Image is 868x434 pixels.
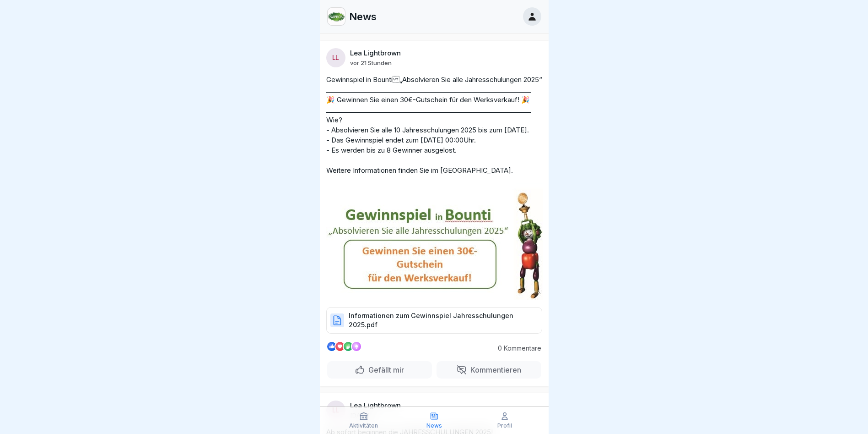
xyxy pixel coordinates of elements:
[326,75,542,176] p: Gewinnspiel in Bounti „Absolvieren Sie alle Jahresschulungen 2025“ ______________________________...
[365,365,404,374] p: Gefällt mir
[426,423,442,429] p: News
[350,59,392,66] p: vor 21 Stunden
[326,183,543,300] img: Post Image
[328,8,345,25] img: kf7i1i887rzam0di2wc6oekd.png
[349,423,378,429] p: Aktivitäten
[326,320,542,329] a: Informationen zum Gewinnspiel Jahresschulungen 2025.pdf
[350,401,401,410] p: Lea Lightbrown
[491,345,541,352] p: 0 Kommentare
[326,48,345,67] div: LL
[326,401,345,420] div: LL
[349,311,533,330] p: Informationen zum Gewinnspiel Jahresschulungen 2025.pdf
[350,49,401,57] p: Lea Lightbrown
[497,423,512,429] p: Profil
[349,11,377,22] p: News
[467,365,521,374] p: Kommentieren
